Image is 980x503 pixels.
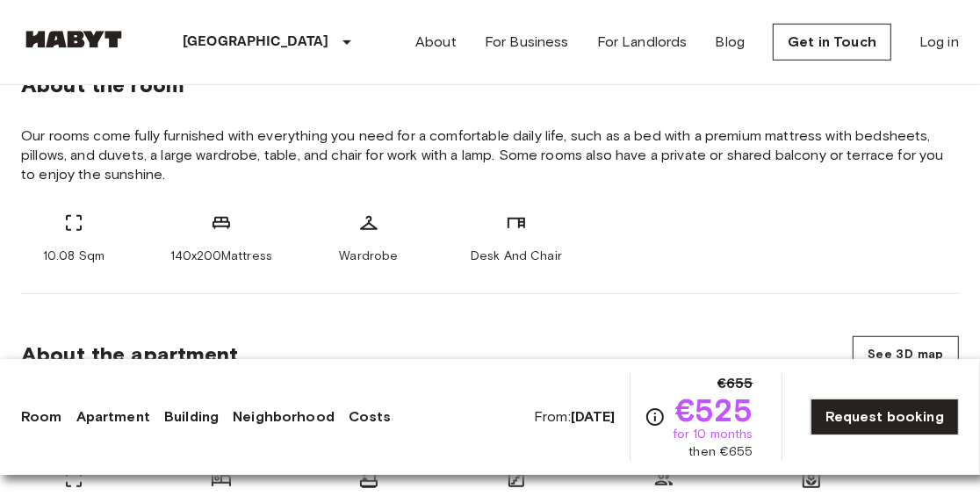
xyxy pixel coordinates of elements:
a: For Business [485,32,569,53]
span: About the apartment [21,341,238,368]
p: [GEOGRAPHIC_DATA] [183,32,329,53]
span: then €655 [688,443,753,461]
span: for 10 months [673,426,753,443]
span: Wardrobe [339,248,398,265]
button: See 3D map [853,336,959,374]
a: Get in Touch [773,24,891,61]
a: About [415,32,457,53]
span: Our rooms come fully furnished with everything you need for a comfortable daily life, such as a b... [21,126,959,184]
a: Apartment [76,406,150,428]
a: Request booking [811,399,959,435]
a: Building [164,406,219,428]
span: 140x200Mattress [170,248,272,265]
a: Blog [716,32,746,53]
a: Neighborhood [233,406,335,428]
span: Desk And Chair [471,248,562,265]
a: Costs [349,406,392,428]
a: Log in [919,32,959,53]
span: From: [534,407,616,427]
a: Room [21,406,62,428]
img: Habyt [21,31,126,48]
svg: Check cost overview for full price breakdown. Please note that discounts apply to new joiners onl... [645,406,666,428]
span: €655 [717,373,753,394]
span: €525 [675,394,753,426]
b: [DATE] [571,408,616,425]
span: About the room [21,72,959,98]
span: 10.08 Sqm [43,248,104,265]
a: For Landlords [597,32,688,53]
